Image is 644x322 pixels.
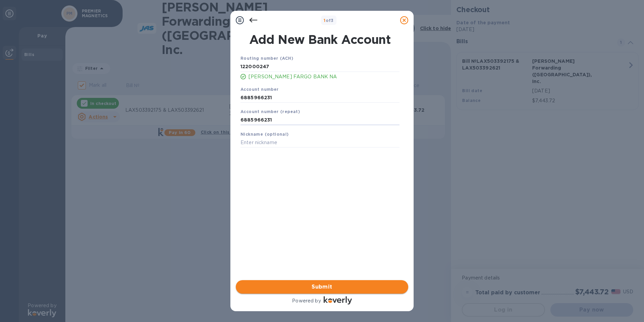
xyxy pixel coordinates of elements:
[324,18,334,23] b: of 3
[324,296,352,304] img: Logo
[236,32,404,47] h1: Add New Bank Account
[240,115,399,125] input: Enter account number
[240,92,399,103] input: Enter account number
[236,280,408,294] button: Submit
[240,132,289,137] b: Nickname (optional)
[292,297,321,304] p: Powered by
[324,18,325,23] span: 1
[240,109,300,114] b: Account number (repeat)
[241,283,403,291] span: Submit
[240,62,399,72] input: Enter routing number
[240,87,279,92] b: Account number
[240,56,293,61] b: Routing number (ACH)
[249,73,399,80] p: [PERSON_NAME] FARGO BANK NA
[240,138,399,148] input: Enter nickname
